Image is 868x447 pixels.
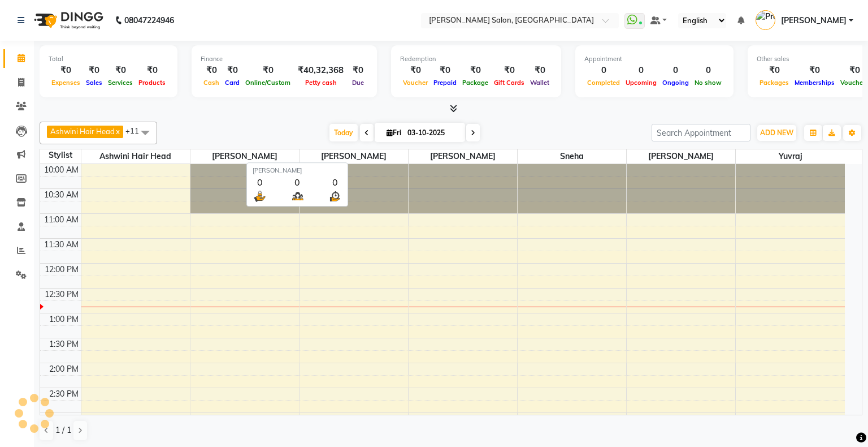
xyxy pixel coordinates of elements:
div: 11:30 AM [42,239,81,251]
div: Redemption [400,54,552,64]
div: ₹0 [400,64,431,77]
span: Online/Custom [242,79,293,87]
span: Sneha [518,149,626,164]
div: ₹40,32,368 [293,64,348,77]
span: Gift Cards [491,79,527,87]
span: Ashwini Hair Head [81,149,190,164]
input: 2025-10-03 [404,124,461,141]
div: 2:30 PM [47,388,81,400]
span: Wallet [527,79,552,87]
span: ADD NEW [760,128,793,137]
span: Upcoming [623,79,659,87]
div: 0 [584,64,623,77]
img: logo [29,5,106,36]
span: Yuvraj [736,149,845,164]
span: [PERSON_NAME] [300,149,408,164]
span: Products [136,79,168,87]
div: ₹0 [201,64,222,77]
div: ₹0 [792,64,837,77]
div: ₹0 [491,64,527,77]
div: 11:00 AM [42,214,81,226]
span: [PERSON_NAME] [781,15,847,27]
span: 1 / 1 [55,424,71,436]
img: wait_time.png [328,189,342,203]
img: serve.png [253,189,267,203]
span: Packages [757,79,792,87]
div: ₹0 [105,64,136,77]
div: Total [49,54,168,64]
span: Memberships [792,79,837,87]
div: 0 [290,175,305,189]
div: ₹0 [242,64,293,77]
div: 3:00 PM [47,413,81,425]
img: Pradip Vaishnav [756,10,775,30]
span: Ongoing [659,79,692,87]
span: Sales [83,79,105,87]
div: 0 [659,64,692,77]
span: Ashwini Hair Head [50,127,115,136]
div: Appointment [584,54,724,64]
span: +11 [125,126,147,135]
span: No show [692,79,724,87]
div: ₹0 [527,64,552,77]
div: ₹0 [49,64,83,77]
div: 10:30 AM [42,189,81,201]
span: Completed [584,79,623,87]
div: ₹0 [757,64,792,77]
div: 2:00 PM [47,363,81,375]
div: 0 [253,175,267,189]
span: [PERSON_NAME] [409,149,517,164]
div: ₹0 [459,64,491,77]
span: [PERSON_NAME] [190,149,299,164]
div: ₹0 [348,64,368,77]
span: Package [459,79,491,87]
span: Petty cash [302,79,340,87]
div: 1:00 PM [47,313,81,325]
span: Cash [201,79,222,87]
a: x [115,127,120,136]
div: 0 [623,64,659,77]
span: Services [105,79,136,87]
div: 0 [692,64,724,77]
div: 12:30 PM [42,289,81,300]
div: 10:00 AM [42,164,81,176]
div: 12:00 PM [42,264,81,276]
div: [PERSON_NAME] [253,166,342,175]
div: Stylist [40,149,81,161]
div: 1:30 PM [47,338,81,350]
div: ₹0 [222,64,242,77]
b: 08047224946 [124,5,174,36]
span: [PERSON_NAME] [627,149,735,164]
span: Fri [384,128,404,137]
span: Expenses [49,79,83,87]
div: 0 [328,175,342,189]
div: ₹0 [431,64,459,77]
span: Prepaid [431,79,459,87]
button: ADD NEW [757,125,796,141]
span: Voucher [400,79,431,87]
span: Card [222,79,242,87]
div: ₹0 [136,64,168,77]
div: Finance [201,54,368,64]
span: Due [349,79,367,87]
img: queue.png [290,189,305,203]
div: ₹0 [83,64,105,77]
span: Today [329,124,358,141]
input: Search Appointment [652,124,750,141]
